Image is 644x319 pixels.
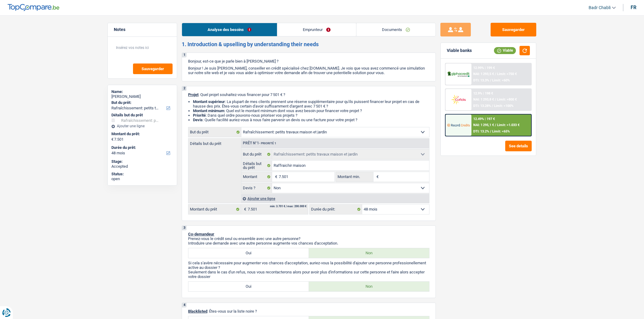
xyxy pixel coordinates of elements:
span: NAI: 1 295,1 € [473,123,494,127]
div: Détails but du prêt [111,113,173,118]
a: Analyse des besoins [182,23,277,36]
label: Oui [188,248,309,258]
span: Limit: <65% [492,129,510,133]
strong: Montant supérieur [193,99,225,104]
div: Stage: [111,159,173,164]
label: Durée du prêt: [111,145,172,150]
span: Badr Chabli [589,5,611,10]
span: € [241,204,248,214]
label: Non [309,282,429,291]
span: € [111,137,114,142]
label: But du prêt [188,127,241,137]
span: Projet [188,92,198,97]
label: Montant [241,172,272,182]
span: € [272,172,279,182]
strong: Montant minimum [193,108,224,113]
img: Cofidis [447,94,470,105]
button: Sauvegarder [491,23,536,36]
span: / [495,98,496,101]
label: Montant min. [336,172,373,182]
span: - Priorité 1 [259,142,276,145]
strong: Priorité [193,113,206,118]
p: Seulement dans le cas d'un refus, nous vous recontacterons alors pour avoir plus d'informations s... [188,270,429,279]
span: Sauvegarder [142,67,164,71]
span: DTI: 13.2% [473,129,489,133]
span: Blacklisted [188,309,207,314]
div: Status: [111,172,173,177]
span: DTI: 13.3% [473,78,489,82]
label: But du prêt [241,149,272,159]
span: Co-demandeur [188,232,214,236]
label: Montant du prêt [188,204,241,214]
p: Bonjour ! Je suis [PERSON_NAME], conseiller en crédit spécialisé chez [DOMAIN_NAME]. Je vois que ... [188,66,429,75]
div: Viable [494,47,516,54]
label: Devis ? [241,183,272,193]
div: 2 [182,86,187,91]
p: Prenez-vous le crédit seul ou ensemble avec une autre personne? [188,236,429,241]
div: Prêt n°1 [241,141,278,145]
div: 1 [182,53,187,57]
span: Limit: <100% [494,104,513,108]
label: Non [309,248,429,258]
li: : La plupart de mes clients prennent une réserve supplémentaire pour qu'ils puissent financer leu... [193,99,429,108]
a: Badr Chabli [584,3,616,13]
span: / [490,78,491,82]
li: : Dans quel ordre pouvons-nous prioriser vos projets ? [193,113,429,118]
div: 12.49% | 197 € [473,117,495,121]
p: Bonjour, est-ce que je parle bien à [PERSON_NAME] ? [188,59,429,63]
img: AlphaCredit [447,71,470,78]
div: open [111,177,173,181]
div: Accepted [111,164,173,169]
span: Limit: >1.033 € [497,123,520,127]
p: : Quel projet souhaitez-vous financer pour 7 501 € ? [188,92,429,97]
a: Emprunteur [277,23,356,36]
div: 12.9% | 198 € [473,91,493,95]
span: Limit: >750 € [497,72,517,76]
div: Name: [111,89,173,94]
span: Devis [193,118,203,122]
div: Ajouter une ligne [241,194,429,203]
div: 4 [182,303,187,307]
div: min: 3.701 € / max: 200.000 € [270,205,306,208]
div: Ajouter une ligne [111,124,173,128]
div: Viable banks [447,48,472,53]
p: Si cela s'avère nécessaire pour augmenter vos chances d'acceptation, auriez-vous la possibilité d... [188,261,429,270]
span: DTI: 13.28% [473,104,491,108]
button: See details [505,141,532,151]
div: fr [631,5,636,10]
label: Durée du prêt: [310,204,362,214]
li: : Quel est le montant minimum dont vous avez besoin pour financer votre projet ? [193,108,429,113]
span: Limit: >800 € [497,98,517,101]
span: / [490,129,491,133]
label: Oui [188,282,309,291]
p: : Êtes-vous sur la liste noire ? [188,309,429,314]
div: 12.99% | 199 € [473,66,495,70]
h5: Notes [114,27,171,32]
a: Documents [356,23,436,36]
p: Introduire une demande avec une autre personne augmente vos chances d'acceptation. [188,241,429,245]
div: 3 [182,226,187,230]
label: Détails but du prêt [188,139,241,146]
label: Montant du prêt: [111,132,172,136]
button: Sauvegarder [133,63,173,74]
span: NAI: 1 293,8 € [473,98,494,101]
li: : Quelle facilité auriez-vous à nous faire parvenir un devis ou une facture pour votre projet ? [193,118,429,122]
img: TopCompare Logo [8,4,59,11]
span: / [495,123,496,127]
span: / [495,72,496,76]
h2: 1. Introduction & upselling by understanding their needs [182,41,436,48]
label: But du prêt: [111,100,172,105]
span: NAI: 1 293,5 € [473,72,494,76]
span: € [373,172,380,182]
span: Limit: <60% [492,78,510,82]
div: [PERSON_NAME] [111,94,173,99]
img: Record Credits [447,119,470,131]
span: / [492,104,493,108]
label: Détails but du prêt [241,161,272,170]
